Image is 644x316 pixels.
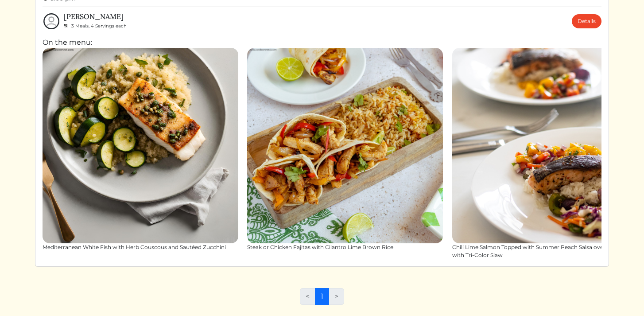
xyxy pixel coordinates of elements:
[247,243,443,251] div: Steak or Chicken Fajitas with Cilantro Lime Brown Rice
[64,12,127,21] h6: [PERSON_NAME]
[572,14,601,28] a: Details
[43,37,601,260] div: On the menu:
[43,12,60,30] img: profile-circle-6dcd711754eaac681cb4e5fa6e5947ecf152da99a3a386d1f417117c42b37ef2.svg
[315,288,329,305] a: 1
[71,23,127,29] span: 3 Meals, 4 Servings each
[43,48,238,244] img: Mediterranean White Fish with Herb Couscous and Sautéed Zucchini
[247,48,443,244] img: Steak or Chicken Fajitas with Cilantro Lime Brown Rice
[300,288,344,312] nav: Page
[64,23,68,28] img: fork_knife_small-8e8c56121c6ac9ad617f7f0151facf9cb574b427d2b27dceffcaf97382ddc7e7.svg
[43,48,238,252] a: Mediterranean White Fish with Herb Couscous and Sautéed Zucchini
[43,243,238,251] div: Mediterranean White Fish with Herb Couscous and Sautéed Zucchini
[247,48,443,252] a: Steak or Chicken Fajitas with Cilantro Lime Brown Rice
